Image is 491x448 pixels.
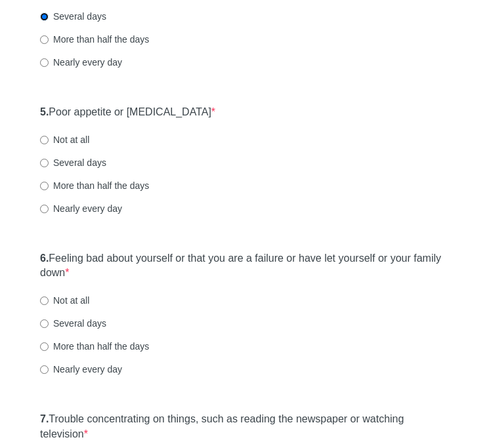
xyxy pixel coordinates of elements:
[40,253,49,264] strong: 6.
[40,136,49,144] input: Not at all
[40,294,89,307] label: Not at all
[40,156,106,169] label: Several days
[40,179,149,192] label: More than half the days
[40,12,49,21] input: Several days
[40,133,89,146] label: Not at all
[40,33,149,46] label: More than half the days
[40,412,451,442] label: Trouble concentrating on things, such as reading the newspaper or watching television
[40,365,49,374] input: Nearly every day
[40,342,49,351] input: More than half the days
[40,56,122,69] label: Nearly every day
[40,413,49,424] strong: 7.
[40,296,49,305] input: Not at all
[40,340,149,353] label: More than half the days
[40,319,49,328] input: Several days
[40,105,215,120] label: Poor appetite or [MEDICAL_DATA]
[40,10,106,23] label: Several days
[40,317,106,330] label: Several days
[40,106,49,117] strong: 5.
[40,363,122,376] label: Nearly every day
[40,202,122,215] label: Nearly every day
[40,159,49,167] input: Several days
[40,35,49,44] input: More than half the days
[40,182,49,190] input: More than half the days
[40,251,451,281] label: Feeling bad about yourself or that you are a failure or have let yourself or your family down
[40,205,49,213] input: Nearly every day
[40,58,49,67] input: Nearly every day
